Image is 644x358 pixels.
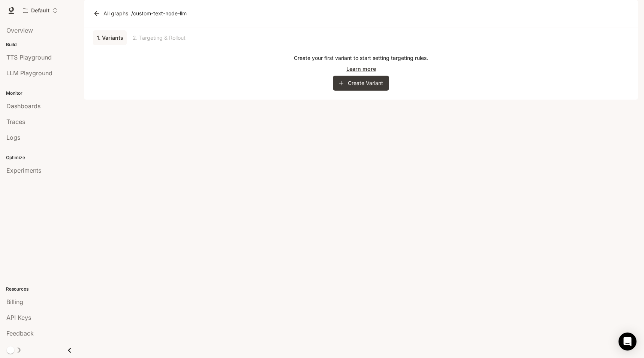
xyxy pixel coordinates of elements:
a: All graphs [91,6,131,21]
div: Open Intercom Messenger [619,333,637,351]
p: Default [31,7,49,14]
a: 1. Variants [93,30,127,45]
button: Create Variant [333,76,389,91]
div: lab API tabs example [93,30,629,45]
button: Open workspace menu [19,3,61,18]
p: / custom-text-node-llm [131,10,187,17]
a: Learn more [346,65,376,73]
p: Create your first variant to start setting targeting rules. [294,54,428,62]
